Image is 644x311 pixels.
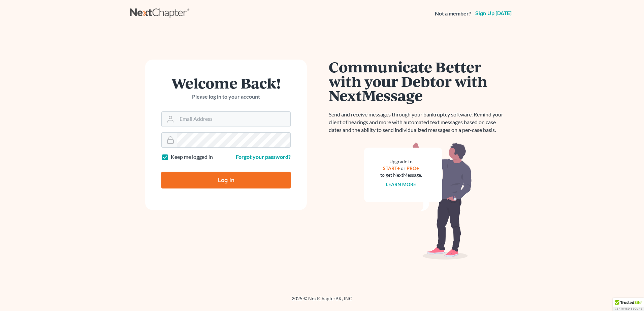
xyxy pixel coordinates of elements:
[161,93,291,101] p: Please log in to your account
[407,165,419,171] a: PRO+
[383,165,400,171] a: START+
[401,165,406,171] span: or
[161,172,291,188] input: Log In
[177,112,290,127] input: Email Address
[161,76,291,90] h1: Welcome Back!
[474,11,514,16] a: Sign up [DATE]!
[130,295,514,307] div: 2025 © NextChapterBK, INC
[329,60,507,103] h1: Communicate Better with your Debtor with NextMessage
[613,298,644,311] div: TrustedSite Certified
[380,158,422,165] div: Upgrade to
[236,153,291,160] a: Forgot your password?
[435,10,471,18] strong: Not a member?
[364,142,472,260] img: nextmessage_bg-59042aed3d76b12b5cd301f8e5b87938c9018125f34e5fa2b7a6b67550977c72.svg
[386,181,416,187] a: Learn more
[329,111,507,134] p: Send and receive messages through your bankruptcy software. Remind your client of hearings and mo...
[171,153,213,161] label: Keep me logged in
[380,172,422,178] div: to get NextMessage.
